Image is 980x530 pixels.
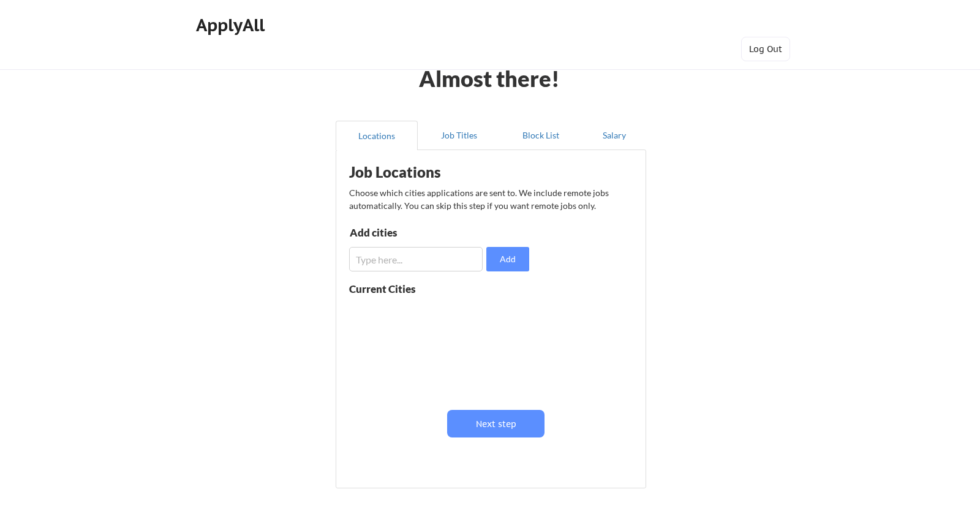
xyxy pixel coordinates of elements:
div: Choose which cities applications are sent to. We include remote jobs automatically. You can skip ... [349,186,631,212]
div: ApplyAll [196,15,268,36]
div: Almost there! [404,67,575,89]
button: Add [486,247,529,271]
button: Locations [336,121,418,150]
div: Job Locations [349,165,504,180]
div: Current Cities [349,284,443,294]
input: Type here... [349,247,483,271]
button: Job Titles [418,121,500,150]
button: Block List [500,121,582,150]
button: Log Out [741,37,790,61]
button: Salary [582,121,646,150]
button: Next step [447,410,545,437]
div: Add cities [350,227,477,238]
